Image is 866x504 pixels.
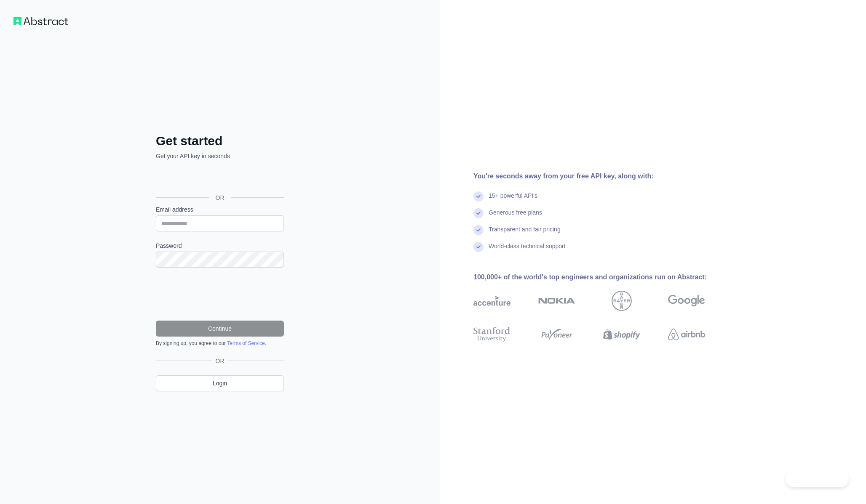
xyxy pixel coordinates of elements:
[473,272,732,282] div: 100,000+ of the world's top engineers and organizations run on Abstract:
[489,208,542,225] div: Generous free plans
[473,225,484,235] img: check mark
[156,133,284,149] h2: Get started
[668,325,705,344] img: airbnb
[156,205,284,214] label: Email address
[668,291,705,311] img: google
[156,375,284,391] a: Login
[489,242,566,259] div: World-class technical support
[538,291,575,311] img: nokia
[786,470,849,487] iframe: Toggle Customer Support
[152,170,286,188] iframe: Sign in with Google Button
[612,291,632,311] img: bayer
[538,325,575,344] img: payoneer
[156,340,284,347] div: By signing up, you agree to our .
[473,325,511,344] img: stanford university
[156,321,284,337] button: Continue
[13,17,68,25] img: Workflow
[473,242,484,252] img: check mark
[227,340,265,346] a: Terms of Service
[156,241,284,250] label: Password
[156,278,284,310] iframe: reCAPTCHA
[473,191,484,202] img: check mark
[603,325,640,344] img: shopify
[156,152,284,160] p: Get your API key in seconds
[209,194,231,202] span: OR
[473,171,732,181] div: You're seconds away from your free API key, along with:
[489,225,561,242] div: Transparent and fair pricing
[489,191,537,208] div: 15+ powerful API's
[473,208,484,218] img: check mark
[212,357,228,365] span: OR
[473,291,511,311] img: accenture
